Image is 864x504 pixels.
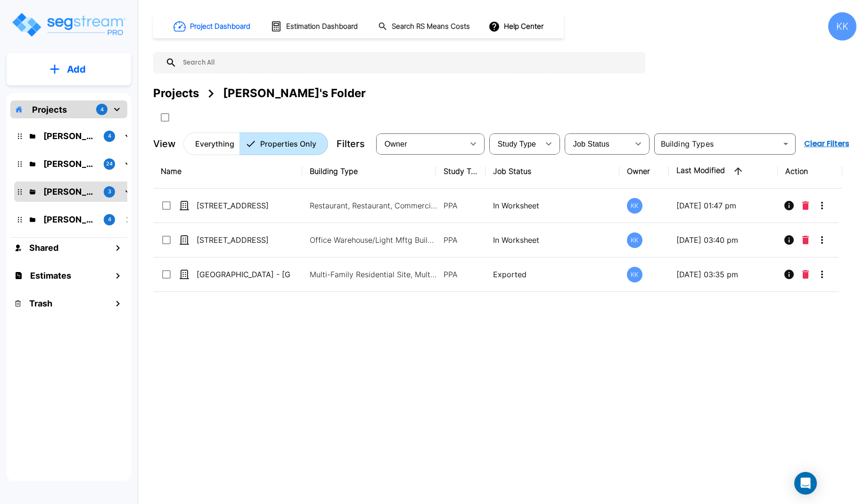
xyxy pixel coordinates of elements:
p: Restaurant, Restaurant, Commercial Property Site [310,200,437,211]
p: [DATE] 03:40 pm [676,234,770,246]
div: Platform [183,132,328,155]
p: Kristina's Folder (Finalized Reports) [43,157,96,170]
p: Everything [195,138,234,149]
p: [STREET_ADDRESS] [197,200,291,211]
button: Everything [183,132,240,155]
p: PPA [444,234,478,246]
th: Building Type [302,154,436,189]
h1: Estimates [30,269,71,282]
input: Search All [177,52,641,74]
div: Select [567,131,629,157]
p: M.E. Folder [43,130,96,142]
h1: Estimation Dashboard [286,21,358,32]
h1: Trash [29,297,52,310]
th: Job Status [485,154,619,189]
div: KK [627,198,642,214]
p: View [153,137,176,151]
p: 24 [106,160,113,168]
p: 4 [100,106,104,114]
input: Building Types [657,137,777,150]
span: Job Status [573,140,609,148]
div: Projects [153,85,199,102]
button: Delete [798,265,813,284]
p: Office Warehouse/Light Mftg Building, Commercial Property Site [310,234,437,246]
button: Info [780,196,798,215]
button: More-Options [813,231,831,249]
p: Multi-Family Residential Site, Multi-Family Residential [310,269,437,280]
img: Logo [11,11,126,38]
button: Properties Only [239,132,328,155]
button: Project Dashboard [170,16,255,37]
p: 3 [108,188,111,196]
button: Delete [798,196,813,215]
button: Info [780,231,798,249]
div: Select [491,131,539,157]
button: Help Center [486,17,547,35]
div: Open Intercom Messenger [794,472,817,495]
p: 4 [108,215,111,223]
p: Karina's Folder [43,185,96,198]
p: PPA [444,269,478,280]
p: [DATE] 01:47 pm [676,200,770,211]
p: Filters [337,137,365,151]
p: [STREET_ADDRESS] [197,234,291,246]
button: Delete [798,231,813,249]
p: Projects [32,103,67,116]
th: Name [153,154,302,189]
h1: Shared [29,241,58,254]
h1: Project Dashboard [190,21,250,32]
p: Properties Only [260,138,316,149]
span: Owner [385,140,407,148]
div: KK [627,267,642,282]
button: Search RS Means Costs [374,17,475,36]
th: Owner [619,154,669,189]
button: Add [7,56,131,83]
p: 4 [108,132,111,140]
button: More-Options [813,196,831,215]
button: More-Options [813,265,831,284]
p: PPA [444,200,478,211]
th: Action [778,154,842,189]
button: Clear Filters [800,134,853,153]
button: Info [780,265,798,284]
p: In Worksheet [493,234,612,246]
button: Open [779,137,792,150]
button: Estimation Dashboard [267,17,363,36]
th: Last Modified [669,154,778,189]
h1: Search RS Means Costs [392,21,470,32]
p: Add [67,62,86,76]
div: KK [828,12,856,41]
div: [PERSON_NAME]'s Folder [223,85,366,102]
div: Select [378,131,464,157]
div: KK [627,232,642,248]
th: Study Type [436,154,485,189]
p: [DATE] 03:35 pm [676,269,770,280]
p: Exported [493,269,612,280]
button: SelectAll [156,108,174,127]
span: Study Type [498,140,536,148]
p: Jon's Folder [43,213,96,226]
p: In Worksheet [493,200,612,211]
p: [GEOGRAPHIC_DATA] - [GEOGRAPHIC_DATA] [197,269,291,280]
